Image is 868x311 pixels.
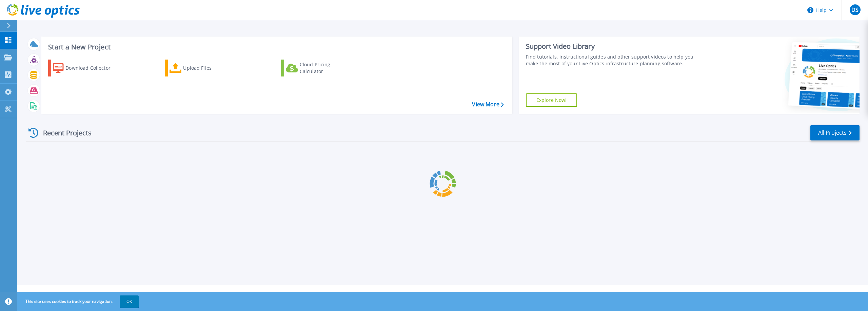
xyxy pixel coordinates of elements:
[526,93,577,107] a: Explore Now!
[165,60,240,76] a: Upload Files
[65,61,120,75] div: Download Collector
[19,295,139,308] span: This site uses cookies to track your navigation.
[526,53,702,67] div: Find tutorials, instructional guides and other support videos to help you make the most of your L...
[183,61,237,75] div: Upload Files
[526,42,702,51] div: Support Video Library
[26,125,101,141] div: Recent Projects
[281,60,357,76] a: Cloud Pricing Calculator
[472,101,504,108] a: View More
[851,7,859,13] span: DS
[120,295,139,308] button: OK
[810,125,860,140] a: All Projects
[48,43,504,51] h3: Start a New Project
[300,61,354,75] div: Cloud Pricing Calculator
[48,60,124,76] a: Download Collector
